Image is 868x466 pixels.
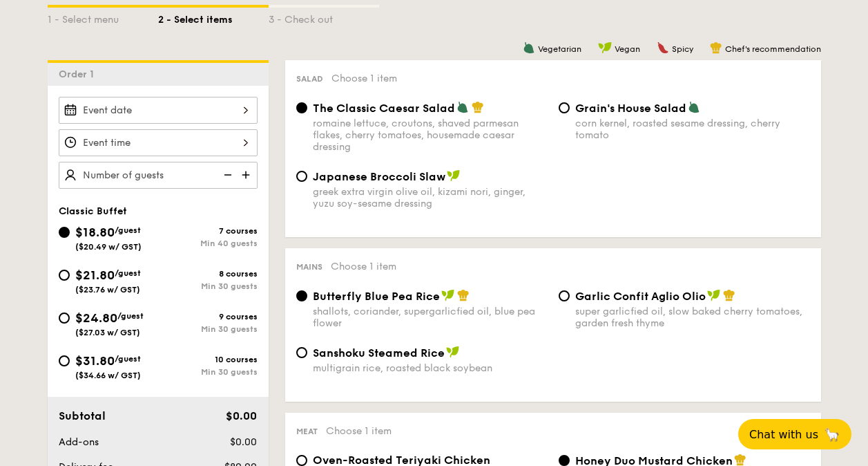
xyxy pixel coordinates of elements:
span: Grain's House Salad [575,102,686,115]
img: icon-vegan.f8ff3823.svg [447,169,461,182]
span: Subtotal [59,409,106,422]
div: 10 courses [158,355,258,364]
input: Oven-Roasted Teriyaki Chickenhouse-blend teriyaki sauce, baby bok choy, king oyster and shiitake ... [296,455,307,466]
div: multigrain rice, roasted black soybean [313,362,548,374]
span: Spicy [672,44,693,54]
span: $18.80 [75,225,115,240]
span: ($20.49 w/ GST) [75,242,142,252]
div: 1 - Select menu [48,8,158,27]
span: /guest [117,311,144,321]
div: 7 courses [158,226,258,236]
img: icon-vegan.f8ff3823.svg [441,289,455,301]
img: icon-chef-hat.a58ddaea.svg [723,289,735,301]
img: icon-vegetarian.fe4039eb.svg [456,101,469,113]
div: Min 30 guests [158,324,258,334]
span: Mains [296,262,322,272]
div: Min 30 guests [158,367,258,377]
div: shallots, coriander, supergarlicfied oil, blue pea flower [313,306,548,329]
div: 2 - Select items [158,8,269,27]
span: The Classic Caesar Salad [313,102,455,115]
img: icon-chef-hat.a58ddaea.svg [734,454,746,466]
span: $0.00 [226,409,257,422]
span: $31.80 [75,353,115,369]
input: Garlic Confit Aglio Oliosuper garlicfied oil, slow baked cherry tomatoes, garden fresh thyme [559,290,570,301]
span: /guest [115,268,141,278]
span: ($34.66 w/ GST) [75,371,141,380]
span: Chef's recommendation [725,44,821,54]
input: Grain's House Saladcorn kernel, roasted sesame dressing, cherry tomato [559,102,570,113]
input: Honey Duo Mustard Chickenhouse-blend mustard, maple soy baked potato, parsley [559,455,570,466]
span: Order 1 [59,68,99,80]
input: Butterfly Blue Pea Riceshallots, coriander, supergarlicfied oil, blue pea flower [296,290,307,301]
span: Classic Buffet [59,205,127,217]
span: Add-ons [59,436,99,448]
input: $18.80/guest($20.49 w/ GST)7 coursesMin 40 guests [59,227,70,238]
img: icon-chef-hat.a58ddaea.svg [457,289,470,301]
div: corn kernel, roasted sesame dressing, cherry tomato [575,118,810,141]
span: ($23.76 w/ GST) [75,285,140,295]
input: The Classic Caesar Saladromaine lettuce, croutons, shaved parmesan flakes, cherry tomatoes, house... [296,102,307,113]
img: icon-chef-hat.a58ddaea.svg [710,41,722,54]
div: Min 30 guests [158,281,258,291]
span: Salad [296,74,323,84]
div: 9 courses [158,312,258,321]
input: Number of guests [59,162,258,189]
input: $31.80/guest($34.66 w/ GST)10 coursesMin 30 guests [59,355,70,366]
span: /guest [115,354,141,364]
img: icon-vegetarian.fe4039eb.svg [688,101,700,113]
span: Japanese Broccoli Slaw [313,170,445,183]
span: Choose 1 item [331,73,397,84]
span: Garlic Confit Aglio Olio [575,290,706,303]
div: Min 40 guests [158,239,258,248]
img: icon-reduce.1d2dbef1.svg [216,162,237,188]
div: 3 - Check out [269,8,379,27]
input: Japanese Broccoli Slawgreek extra virgin olive oil, kizami nori, ginger, yuzu soy-sesame dressing [296,171,307,182]
div: 8 courses [158,269,258,279]
input: Event date [59,97,258,124]
img: icon-spicy.37a8142b.svg [657,41,669,54]
input: $21.80/guest($23.76 w/ GST)8 coursesMin 30 guests [59,270,70,281]
span: $0.00 [230,436,257,448]
button: Chat with us🦙 [738,419,851,449]
span: Meat [296,427,318,436]
img: icon-vegan.f8ff3823.svg [707,289,721,301]
span: Chat with us [749,428,818,441]
span: ($27.03 w/ GST) [75,328,140,337]
span: Choose 1 item [331,261,396,272]
div: super garlicfied oil, slow baked cherry tomatoes, garden fresh thyme [575,306,810,329]
div: romaine lettuce, croutons, shaved parmesan flakes, cherry tomatoes, housemade caesar dressing [313,118,548,153]
div: greek extra virgin olive oil, kizami nori, ginger, yuzu soy-sesame dressing [313,186,548,209]
span: Sanshoku Steamed Rice [313,346,445,360]
input: $24.80/guest($27.03 w/ GST)9 coursesMin 30 guests [59,313,70,324]
span: $21.80 [75,268,115,283]
span: /guest [115,225,141,235]
span: Vegan [615,44,640,54]
span: Choose 1 item [326,425,392,437]
img: icon-add.58712e84.svg [237,162,258,188]
input: Sanshoku Steamed Ricemultigrain rice, roasted black soybean [296,347,307,358]
img: icon-chef-hat.a58ddaea.svg [472,101,484,113]
input: Event time [59,129,258,156]
span: Vegetarian [538,44,581,54]
span: 🦙 [824,427,840,442]
img: icon-vegetarian.fe4039eb.svg [523,41,535,54]
img: icon-vegan.f8ff3823.svg [598,41,612,54]
img: icon-vegan.f8ff3823.svg [446,346,460,358]
span: $24.80 [75,310,117,326]
span: Butterfly Blue Pea Rice [313,290,440,303]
